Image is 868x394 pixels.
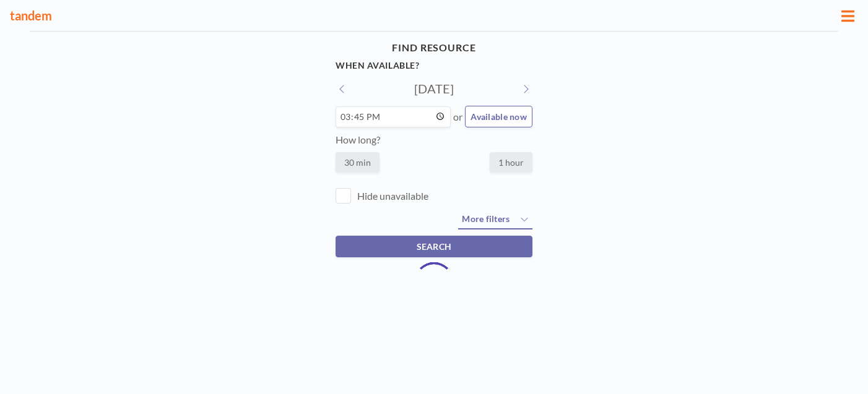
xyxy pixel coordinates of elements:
span: SEARCH [417,241,452,252]
label: How long? [336,134,380,145]
h4: FIND RESOURCE [336,36,532,59]
button: More filters [458,210,532,229]
span: or [453,111,462,123]
label: 1 hour [490,152,532,173]
span: Available now [471,111,527,122]
label: Hide unavailable [357,190,428,202]
h3: tandem [10,8,838,24]
button: SEARCH [336,236,532,257]
label: 30 min [336,152,380,173]
button: Available now [465,106,532,127]
span: More filters [462,213,510,224]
